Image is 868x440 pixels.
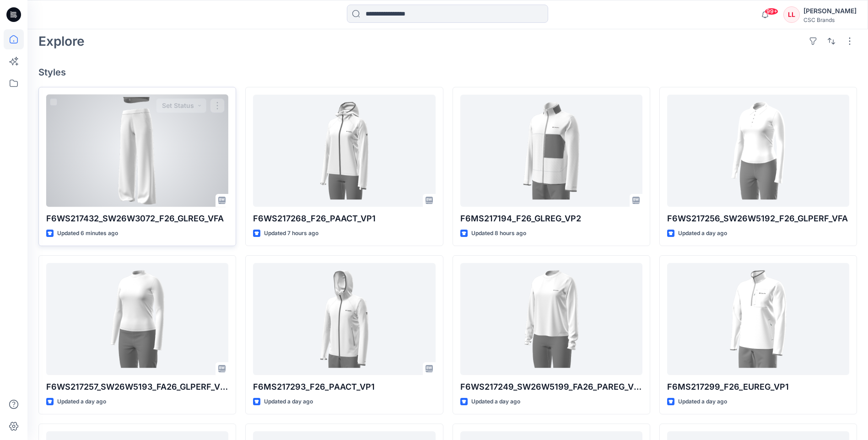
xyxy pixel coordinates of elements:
div: CSC Brands [803,16,857,23]
p: F6WS217257_SW26W5193_FA26_GLPERF_VFA [46,381,228,393]
p: F6WS217249_SW26W5199_FA26_PAREG_VFA [460,381,642,393]
a: F6MS217299_F26_EUREG_VP1 [667,263,849,375]
p: Updated a day ago [678,397,727,407]
p: F6MS217299_F26_EUREG_VP1 [667,381,849,393]
a: F6WS217256_SW26W5192_F26_GLPERF_VFA [667,95,849,207]
p: Updated a day ago [678,229,727,238]
p: Updated 7 hours ago [264,229,318,238]
p: Updated a day ago [471,397,520,407]
p: Updated a day ago [264,397,313,407]
div: [PERSON_NAME] [803,5,857,16]
h4: Styles [38,67,857,78]
a: F6WS217432_SW26W3072_F26_GLREG_VFA [46,95,228,207]
a: F6MS217194_F26_GLREG_VP2 [460,95,642,207]
a: F6WS217249_SW26W5199_FA26_PAREG_VFA [460,263,642,375]
a: F6WS217257_SW26W5193_FA26_GLPERF_VFA [46,263,228,375]
p: F6MS217194_F26_GLREG_VP2 [460,212,642,225]
p: Updated a day ago [57,397,106,407]
a: F6MS217293_F26_PAACT_VP1 [253,263,435,375]
p: Updated 6 minutes ago [57,229,118,238]
div: LL [783,6,800,23]
p: F6WS217256_SW26W5192_F26_GLPERF_VFA [667,212,849,225]
span: 99+ [765,8,778,15]
h2: Explore [38,34,85,48]
p: F6MS217293_F26_PAACT_VP1 [253,381,435,393]
p: Updated 8 hours ago [471,229,526,238]
p: F6WS217432_SW26W3072_F26_GLREG_VFA [46,212,228,225]
a: F6WS217268_F26_PAACT_VP1 [253,95,435,207]
p: F6WS217268_F26_PAACT_VP1 [253,212,435,225]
